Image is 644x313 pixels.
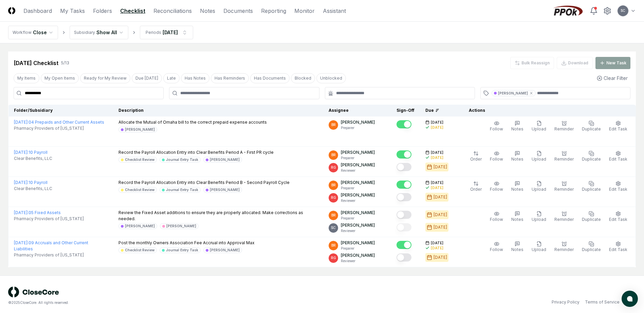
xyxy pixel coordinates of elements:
a: [DATE]:05 Fixed Assets [14,210,61,215]
span: Follow [490,187,503,192]
th: Description [113,105,323,117]
span: BR [331,213,336,218]
p: Record the Payroll Allocation Entry into Clear Benefits Period B - Second Payroll Cycle [118,180,290,186]
span: Follow [490,247,503,252]
span: [DATE] : [14,150,29,155]
button: Order [469,180,483,194]
div: Subsidiary [74,29,95,36]
p: Record the Payroll Allocation Entry into Clear Benefits Period A - First PR cycle [118,149,274,155]
div: [PERSON_NAME] [210,187,240,192]
p: Reviewer [341,168,375,173]
button: Has Notes [181,73,209,83]
a: Documents [223,7,253,15]
a: Reconciliations [153,7,192,15]
span: Duplicate [582,217,601,222]
img: logo [8,287,59,297]
span: BR [331,122,336,127]
button: Notes [510,119,525,133]
button: atlas-launcher [622,291,638,307]
span: Pharmacy Providers of [US_STATE] [14,252,84,258]
button: Reminder [553,210,575,224]
button: Has Reminders [211,73,249,83]
button: Duplicate [581,119,602,133]
button: Mark complete [397,241,411,249]
a: Monitor [294,7,315,15]
div: Journal Entry Task [166,248,198,253]
span: Reminder [554,156,574,162]
p: [PERSON_NAME] [341,180,375,186]
span: [DATE] [431,150,443,155]
span: Duplicate [582,247,601,252]
button: Has Documents [250,73,290,83]
span: Edit Task [609,126,627,131]
button: Mark complete [397,181,411,189]
span: Edit Task [609,156,627,162]
div: Due [425,107,453,113]
span: Duplicate [582,156,601,162]
a: [DATE]:09 Accruals and Other Current Liabilities [14,240,88,251]
a: Terms of Service [585,299,620,305]
a: Folders [93,7,112,15]
div: Periods [146,29,161,36]
div: [DATE] [434,224,447,230]
button: Due Today [132,73,162,83]
span: Order [470,187,482,192]
a: Privacy Policy [552,299,579,305]
span: BR [331,152,336,158]
span: Notes [511,126,523,131]
span: Edit Task [609,187,627,192]
nav: breadcrumb [8,26,193,39]
a: Checklist [120,7,145,15]
button: My Items [14,73,39,83]
span: Notes [511,217,523,222]
span: Reminder [554,217,574,222]
div: [DATE] [434,254,447,260]
span: Upload [532,187,546,192]
p: [PERSON_NAME] [341,252,375,258]
div: [DATE] Checklist [14,59,58,67]
button: Periods[DATE] [140,26,193,39]
span: SC [621,8,625,13]
button: Upload [530,119,548,133]
span: RG [331,195,336,200]
span: Reminder [554,247,574,252]
div: [DATE] [163,29,178,36]
div: [PERSON_NAME] [210,248,240,253]
button: Duplicate [581,149,602,164]
span: Clear Benefits, LLC [14,186,52,192]
span: Upload [532,156,546,162]
span: Notes [511,187,523,192]
a: My Tasks [60,7,85,15]
button: Reminder [553,240,575,254]
button: Follow [489,180,504,194]
span: [DATE] [431,120,443,125]
button: Duplicate [581,240,602,254]
button: Upload [530,240,548,254]
span: SC [331,225,336,230]
button: Notes [510,180,525,194]
th: Folder/Subsidiary [8,105,113,117]
span: Edit Task [609,217,627,222]
span: Duplicate [582,126,601,131]
button: Notes [510,240,525,254]
button: Mark complete [397,150,411,159]
button: Order [469,149,483,164]
button: Notes [510,149,525,164]
span: Edit Task [609,247,627,252]
button: SC [617,5,629,17]
div: [DATE] [434,194,447,200]
a: [DATE]:10 Payroll [14,150,48,155]
a: Dashboard [23,7,52,15]
a: Assistant [323,7,346,15]
div: 5 / 13 [61,60,69,66]
button: Mark complete [397,120,411,128]
span: Pharmacy Providers of [US_STATE] [14,125,84,131]
button: Blocked [291,73,315,83]
p: [PERSON_NAME] [341,240,375,246]
button: Follow [489,149,504,164]
span: Notes [511,156,523,162]
p: [PERSON_NAME] [341,162,375,168]
p: [PERSON_NAME] [341,149,375,155]
div: [DATE] [434,164,447,170]
div: Actions [463,107,630,113]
